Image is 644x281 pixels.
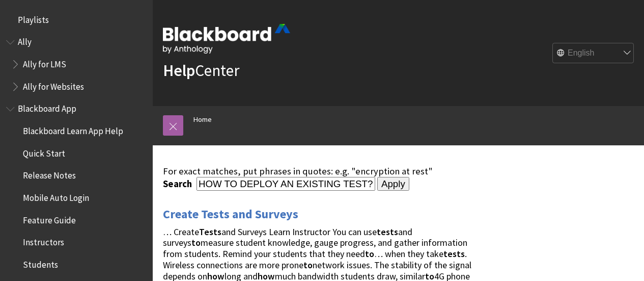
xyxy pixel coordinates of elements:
[23,234,64,248] span: Instructors
[163,166,483,177] div: For exact matches, put phrases in quotes: e.g. "encryption at rest"
[163,206,298,222] a: Create Tests and Surveys
[193,113,212,126] a: Home
[163,60,195,81] strong: Help
[18,34,32,47] span: Ally
[163,178,194,190] label: Search
[553,43,634,64] select: Site Language Selector
[365,248,374,260] strong: to
[18,100,76,114] span: Blackboard App
[377,226,398,238] strong: tests
[303,259,313,271] strong: to
[6,34,147,95] nav: Book outline for Anthology Ally Help
[23,145,65,159] span: Quick Start
[23,78,84,92] span: Ally for Websites
[23,56,66,69] span: Ally for LMS
[163,24,290,54] img: Blackboard by Anthology
[23,256,58,270] span: Students
[6,11,147,29] nav: Book outline for Playlists
[443,248,465,260] strong: tests
[191,237,201,248] strong: to
[23,167,76,181] span: Release Notes
[199,226,221,238] strong: Tests
[23,212,76,225] span: Feature Guide
[377,177,409,191] input: Apply
[18,11,49,25] span: Playlists
[23,189,89,203] span: Mobile Auto Login
[163,60,239,81] a: HelpCenter
[23,122,123,136] span: Blackboard Learn App Help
